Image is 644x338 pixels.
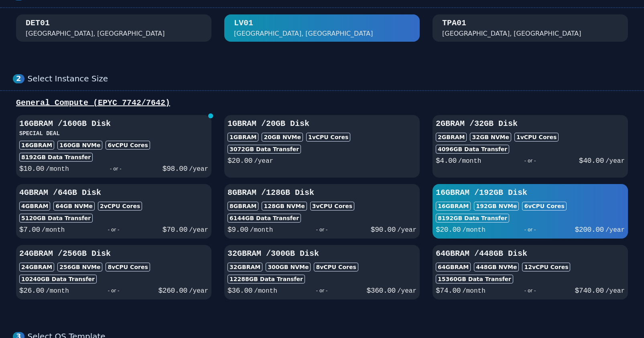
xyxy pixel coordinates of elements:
[26,29,165,38] div: [GEOGRAPHIC_DATA], [GEOGRAPHIC_DATA]
[19,118,208,130] h3: 16GB RAM / 160 GB Disk
[442,29,581,38] div: [GEOGRAPHIC_DATA], [GEOGRAPHIC_DATA]
[367,287,396,295] span: $ 360.00
[19,214,93,223] div: 5120 GB Data Transfer
[19,165,44,173] span: $ 10.00
[273,224,370,235] div: - or -
[228,287,252,295] span: $ 36.00
[436,226,461,234] span: $ 20.00
[371,226,396,234] span: $ 90.00
[433,115,628,178] button: 2GBRAM /32GB Disk2GBRAM32GB NVMe1vCPU Cores4096GB Data Transfer$4.00/month- or -$40.00/year
[26,18,50,29] div: DET01
[250,227,273,234] span: /month
[474,263,519,271] div: 448 GB NVMe
[46,166,69,173] span: /month
[470,133,511,142] div: 32 GB NVMe
[163,165,187,173] span: $ 98.00
[442,18,466,29] div: TPA01
[522,263,570,271] div: 12 vCPU Cores
[314,263,358,271] div: 8 vCPU Cores
[19,187,208,198] h3: 4GB RAM / 64 GB Disk
[19,248,208,259] h3: 24GB RAM / 256 GB Disk
[462,227,486,234] span: /month
[224,115,420,178] button: 1GBRAM /20GB Disk1GBRAM20GB NVMe1vCPU Cores3072GB Data Transfer$20.00/year
[46,287,69,295] span: /month
[605,227,625,234] span: /year
[262,202,307,210] div: 128 GB NVMe
[224,245,420,300] button: 32GBRAM /300GB Disk32GBRAM300GB NVMe8vCPU Cores12288GB Data Transfer$36.00/month- or -$360.00/year
[57,263,102,271] div: 256 GB NVMe
[224,184,420,239] button: 8GBRAM /128GB Disk8GBRAM128GB NVMe3vCPU Cores6144GB Data Transfer$9.00/month- or -$90.00/year
[234,18,253,29] div: LV01
[228,145,301,154] div: 3072 GB Data Transfer
[19,202,50,210] div: 4GB RAM
[605,158,625,165] span: /year
[189,287,208,295] span: /year
[458,158,481,165] span: /month
[42,227,65,234] span: /month
[575,226,604,234] span: $ 200.00
[481,155,579,166] div: - or -
[579,157,604,165] span: $ 40.00
[433,245,628,300] button: 64GBRAM /448GB Disk64GBRAM448GB NVMe12vCPU Cores15360GB Data Transfer$74.00/month- or -$740.00/year
[436,202,471,210] div: 16GB RAM
[436,157,457,165] span: $ 4.00
[106,141,150,150] div: 6 vCPU Cores
[436,275,513,283] div: 15360 GB Data Transfer
[397,227,416,234] span: /year
[306,133,350,142] div: 1 vCPU Cores
[19,226,40,234] span: $ 7.00
[254,287,277,295] span: /month
[436,187,625,198] h3: 16GB RAM / 192 GB Disk
[53,202,95,210] div: 64 GB NVMe
[16,184,211,239] button: 4GBRAM /64GB Disk4GBRAM64GB NVMe2vCPU Cores5120GB Data Transfer$7.00/month- or -$70.00/year
[13,74,24,83] div: 2
[277,285,367,296] div: - or -
[16,245,211,300] button: 24GBRAM /256GB Disk24GBRAM256GB NVMe8vCPU Cores10240GB Data Transfer$26.00/month- or -$260.00/year
[262,133,303,142] div: 20 GB NVMe
[514,133,559,142] div: 1 vCPU Cores
[254,158,273,165] span: /year
[436,248,625,259] h3: 64GB RAM / 448 GB Disk
[19,141,54,150] div: 16GB RAM
[228,202,258,210] div: 8GB RAM
[65,224,162,235] div: - or -
[228,248,416,259] h3: 32GB RAM / 300 GB Disk
[397,287,416,295] span: /year
[19,263,54,271] div: 24GB RAM
[228,263,262,271] div: 32GB RAM
[228,157,252,165] span: $ 20.00
[522,202,566,210] div: 6 vCPU Cores
[228,214,301,223] div: 6144 GB Data Transfer
[436,287,461,295] span: $ 74.00
[69,285,158,296] div: - or -
[234,29,373,38] div: [GEOGRAPHIC_DATA], [GEOGRAPHIC_DATA]
[228,118,416,130] h3: 1GB RAM / 20 GB Disk
[228,275,305,283] div: 12288 GB Data Transfer
[19,287,44,295] span: $ 26.00
[486,224,575,235] div: - or -
[13,97,631,109] div: General Compute (EPYC 7742/7642)
[486,285,575,296] div: - or -
[189,166,208,173] span: /year
[228,133,258,142] div: 1GB RAM
[436,145,509,154] div: 4096 GB Data Transfer
[16,14,211,42] button: DET01 [GEOGRAPHIC_DATA], [GEOGRAPHIC_DATA]
[98,202,142,210] div: 2 vCPU Cores
[433,14,628,42] button: TPA01 [GEOGRAPHIC_DATA], [GEOGRAPHIC_DATA]
[575,287,604,295] span: $ 740.00
[228,187,416,198] h3: 8GB RAM / 128 GB Disk
[57,141,102,150] div: 160 GB NVMe
[224,14,420,42] button: LV01 [GEOGRAPHIC_DATA], [GEOGRAPHIC_DATA]
[228,226,248,234] span: $ 9.00
[69,163,163,174] div: - or -
[189,227,208,234] span: /year
[436,118,625,130] h3: 2GB RAM / 32 GB Disk
[474,202,519,210] div: 192 GB NVMe
[19,153,93,162] div: 8192 GB Data Transfer
[605,287,625,295] span: /year
[310,202,354,210] div: 3 vCPU Cores
[106,263,150,271] div: 8 vCPU Cores
[28,74,631,84] div: Select Instance Size
[19,130,208,138] h3: SPECIAL DEAL
[436,263,471,271] div: 64GB RAM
